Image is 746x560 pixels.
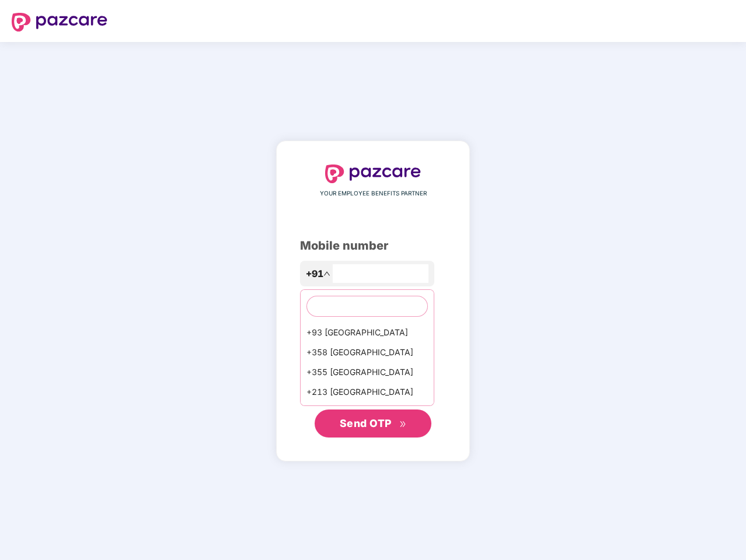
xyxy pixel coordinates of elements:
div: Mobile number [300,237,446,255]
div: +355 [GEOGRAPHIC_DATA] [301,362,434,382]
img: logo [325,164,421,183]
span: double-right [399,421,407,428]
div: +358 [GEOGRAPHIC_DATA] [301,342,434,362]
span: up [323,270,330,277]
div: +213 [GEOGRAPHIC_DATA] [301,382,434,402]
span: Send OTP [340,417,392,429]
span: +91 [306,267,323,281]
div: +1684 AmericanSamoa [301,402,434,422]
div: +93 [GEOGRAPHIC_DATA] [301,323,434,342]
button: Send OTPdouble-right [315,409,431,437]
img: logo [12,13,107,32]
span: YOUR EMPLOYEE BENEFITS PARTNER [320,189,427,198]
